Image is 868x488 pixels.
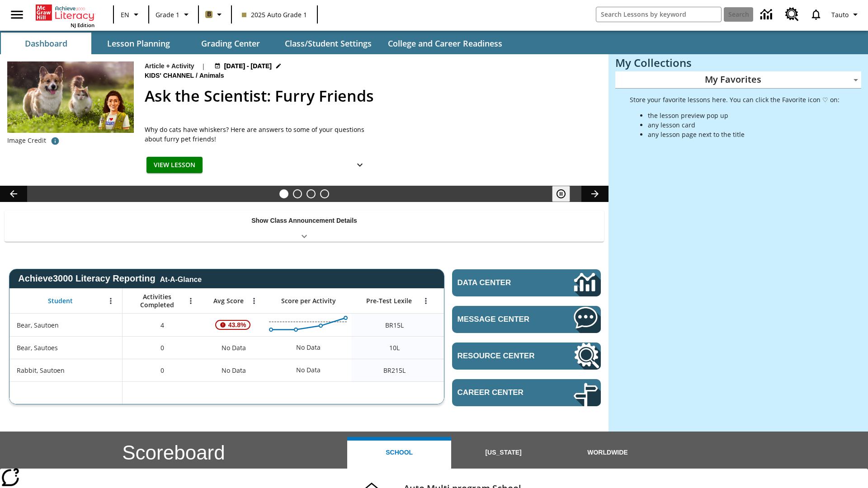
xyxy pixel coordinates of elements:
[556,437,660,469] button: Worldwide
[831,10,849,19] span: Tauto
[292,361,325,379] div: No Data, Rabbit, Sautoen
[242,10,307,19] span: 2025 Auto Grade 1
[381,33,509,54] button: College and Career Readiness
[307,189,316,198] button: Slide 3 Pre-release lesson
[452,306,601,333] a: Message Center
[452,269,601,296] a: Data Center
[212,61,284,71] button: Jul 11 - Oct 31 Choose Dates
[4,1,30,28] button: Open side menu
[581,186,609,202] button: Lesson carousel, Next
[217,361,250,380] span: No Data
[615,71,861,89] div: My Favorites
[207,9,211,20] span: B
[437,314,523,336] div: 10 Lexile, ER, Based on the Lexile Reading measure, student is an Emerging Reader (ER) and will h...
[596,7,721,22] input: search field
[184,294,198,308] button: Open Menu
[452,379,601,406] a: Career Center
[383,366,406,375] span: Beginning reader 215 Lexile, Rabbit, Sautoen
[828,6,864,23] button: Profile/Settings
[127,293,187,309] span: Activities Completed
[93,33,184,54] button: Lesson Planning
[279,189,288,198] button: Slide 1 Ask the Scientist: Furry Friends
[217,338,250,357] span: No Data
[451,437,555,469] button: [US_STATE]
[123,359,202,381] div: 0, Rabbit, Sautoen
[224,61,272,71] span: [DATE] - [DATE]
[552,186,579,202] div: Pause
[630,95,840,104] p: Store your favorite lessons here. You can click the Favorite icon ♡ on:
[458,388,547,397] span: Career Center
[71,22,94,28] span: NJ Edition
[247,294,261,308] button: Open Menu
[648,130,840,139] li: any lesson page next to the title
[185,33,276,54] button: Grading Center
[347,437,451,469] button: School
[615,56,861,69] h3: My Collections
[17,343,58,352] span: Bear, Sautoes
[385,320,404,330] span: Beginning reader 15 Lexile, Bear, Sautoen
[17,320,59,330] span: Bear, Sautoen
[213,297,244,305] span: Avg Score
[648,111,840,120] li: the lesson preview pop up
[104,294,118,308] button: Open Menu
[160,366,164,375] span: 0
[648,120,840,130] li: any lesson card
[17,366,65,375] span: Rabbit, Sautoen
[437,359,523,381] div: Beginning reader 215 Lexile, ER, Based on the Lexile Reading measure, student is an Emerging Read...
[437,336,523,359] div: 10 Lexile, ER, Based on the Lexile Reading measure, student is an Emerging Reader (ER) and will h...
[145,125,371,144] div: Why do cats have whiskers? Here are answers to some of your questions about furry pet friends!
[146,157,203,174] button: View Lesson
[202,6,228,23] button: Boost Class color is light brown. Change class color
[552,186,570,202] button: Pause
[48,297,73,305] span: Student
[145,61,194,71] p: Article + Activity
[145,71,196,81] span: Kids' Channel
[320,189,329,198] button: Slide 4 Remembering Justice O'Connor
[389,343,400,352] span: 10 Lexile, Bear, Sautoes
[123,314,202,336] div: 4, Bear, Sautoen
[419,294,433,308] button: Open Menu
[278,33,379,54] button: Class/Student Settings
[196,72,198,79] span: /
[7,61,134,133] img: Avatar of the scientist with a cat and dog standing in a grassy field in the background
[351,157,369,174] button: Show Details
[145,84,598,108] h2: Ask the Scientist: Furry Friends
[121,10,129,19] span: EN
[160,343,164,352] span: 0
[18,273,202,284] span: Achieve3000 Literacy Reporting
[202,359,265,381] div: No Data, Rabbit, Sautoen
[458,352,547,361] span: Resource Center
[46,133,64,149] button: Credit: background: Nataba/iStock/Getty Images Plus inset: Janos Jantner
[202,314,265,336] div: , 43.8%, Attention! This student's Average First Try Score of 43.8% is below 65%, Bear, Sautoen
[36,4,94,22] a: Home
[755,2,780,27] a: Data Center
[1,33,91,54] button: Dashboard
[117,6,146,23] button: Language: EN, Select a language
[225,317,250,333] span: 43.8%
[5,211,604,242] div: Show Class Announcement Details
[804,3,828,26] a: Notifications
[458,278,543,287] span: Data Center
[251,216,357,225] p: Show Class Announcement Details
[293,189,302,198] button: Slide 2 Cars of the Future?
[160,320,164,330] span: 4
[160,274,202,284] div: At-A-Glance
[292,338,325,357] div: No Data, Bear, Sautoes
[152,6,195,23] button: Grade: Grade 1, Select a grade
[780,2,804,27] a: Resource Center, Will open in new tab
[366,297,412,305] span: Pre-Test Lexile
[281,297,336,305] span: Score per Activity
[156,10,179,19] span: Grade 1
[458,315,547,324] span: Message Center
[36,3,94,28] div: Home
[202,61,205,71] span: |
[7,136,46,145] p: Image Credit
[123,336,202,359] div: 0, Bear, Sautoes
[452,343,601,370] a: Resource Center, Will open in new tab
[202,336,265,359] div: No Data, Bear, Sautoes
[199,71,226,81] span: Animals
